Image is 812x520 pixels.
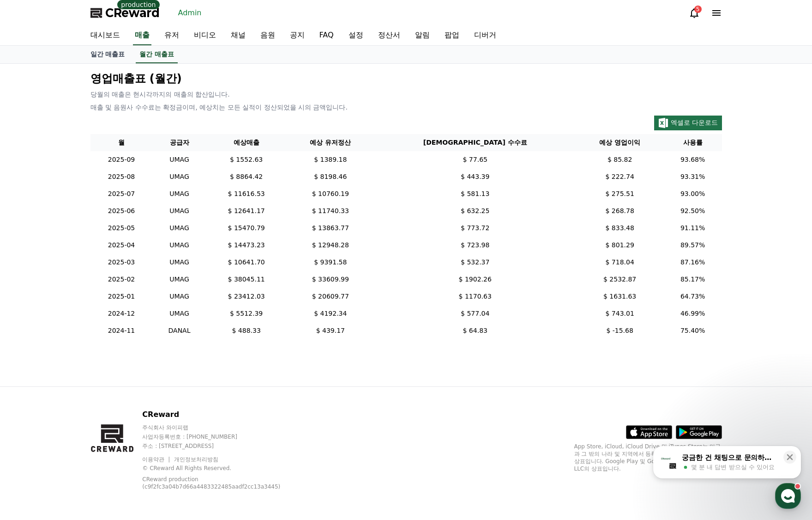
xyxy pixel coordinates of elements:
[576,202,664,220] td: $ 268.78
[174,6,205,20] a: Admin
[90,237,153,254] td: 2025-04
[689,7,700,18] a: 5
[312,26,341,45] a: FAQ
[574,443,722,472] p: App Store, iCloud, iCloud Drive 및 iTunes Store는 미국과 그 밖의 나라 및 지역에서 등록된 Apple Inc.의 서비스 상표입니다. Goo...
[341,26,371,45] a: 설정
[153,151,206,168] td: UMAG
[374,254,576,271] td: $ 532.37
[206,151,286,168] td: $ 1552.63
[374,134,576,151] th: [DEMOGRAPHIC_DATA] 수수료
[206,254,286,271] td: $ 10641.70
[206,322,286,339] td: $ 488.33
[90,202,153,220] td: 2025-06
[206,168,286,185] td: $ 8864.42
[287,237,374,254] td: $ 12948.28
[90,151,153,168] td: 2025-09
[664,202,722,220] td: 92.50%
[223,26,253,45] a: 채널
[576,134,664,151] th: 예상 영업이익
[287,185,374,202] td: $ 10760.19
[287,134,374,151] th: 예상 유저정산
[90,90,722,99] p: 당월의 매출은 현시각까지의 매출의 합산입니다.
[153,185,206,202] td: UMAG
[153,237,206,254] td: UMAG
[374,168,576,185] td: $ 443.39
[371,26,408,45] a: 정산서
[83,26,127,45] a: 대시보드
[576,168,664,185] td: $ 222.74
[287,168,374,185] td: $ 8198.46
[664,254,722,271] td: 87.16%
[90,271,153,288] td: 2025-02
[153,254,206,271] td: UMAG
[576,185,664,202] td: $ 275.51
[374,220,576,237] td: $ 773.72
[174,456,218,463] a: 개인정보처리방침
[664,220,722,237] td: 91.11%
[133,26,151,45] a: 매출
[153,202,206,220] td: UMAG
[142,424,304,431] p: 주식회사 와이피랩
[664,134,722,151] th: 사용률
[467,26,504,45] a: 디버거
[142,465,304,472] p: © CReward All Rights Reserved.
[142,456,171,463] a: 이용약관
[206,237,286,254] td: $ 14473.23
[694,6,702,13] div: 5
[287,220,374,237] td: $ 13863.77
[576,254,664,271] td: $ 718.04
[664,288,722,305] td: 64.73%
[206,185,286,202] td: $ 11616.53
[186,26,223,45] a: 비디오
[664,305,722,322] td: 46.99%
[664,271,722,288] td: 85.17%
[576,271,664,288] td: $ 2532.87
[437,26,467,45] a: 팝업
[153,305,206,322] td: UMAG
[90,305,153,322] td: 2024-12
[153,288,206,305] td: UMAG
[90,6,160,20] a: CReward
[374,288,576,305] td: $ 1170.63
[90,288,153,305] td: 2025-01
[576,237,664,254] td: $ 801.29
[206,220,286,237] td: $ 15470.79
[283,26,312,45] a: 공지
[90,185,153,202] td: 2025-07
[153,322,206,339] td: DANAL
[576,305,664,322] td: $ 743.01
[374,322,576,339] td: $ 64.83
[153,168,206,185] td: UMAG
[206,202,286,220] td: $ 12641.17
[576,151,664,168] td: $ 85.82
[83,46,132,63] a: 일간 매출표
[142,433,304,440] p: 사업자등록번호 : [PHONE_NUMBER]
[90,71,722,86] p: 영업매출표 (월간)
[90,254,153,271] td: 2025-03
[90,103,722,112] p: 매출 및 음원사 수수료는 확정금이며, 예상치는 모든 실적이 정산되었을 시의 금액입니다.
[287,151,374,168] td: $ 1389.18
[576,220,664,237] td: $ 833.48
[136,46,178,63] a: 월간 매출표
[374,305,576,322] td: $ 577.04
[374,151,576,168] td: $ 77.65
[90,322,153,339] td: 2024-11
[664,185,722,202] td: 93.00%
[90,220,153,237] td: 2025-05
[90,168,153,185] td: 2025-08
[287,288,374,305] td: $ 20609.77
[654,116,722,130] button: 엑셀로 다운로드
[142,476,290,490] p: CReward production (c9f2fc3a04b7d66a4483322485aadf2cc13a3445)
[287,305,374,322] td: $ 4192.34
[153,271,206,288] td: UMAG
[664,151,722,168] td: 93.68%
[206,271,286,288] td: $ 38045.11
[374,237,576,254] td: $ 723.98
[287,202,374,220] td: $ 11740.33
[576,322,664,339] td: $ -15.68
[374,202,576,220] td: $ 632.25
[253,26,283,45] a: 음원
[157,26,186,45] a: 유저
[90,134,153,151] th: 월
[287,271,374,288] td: $ 33609.99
